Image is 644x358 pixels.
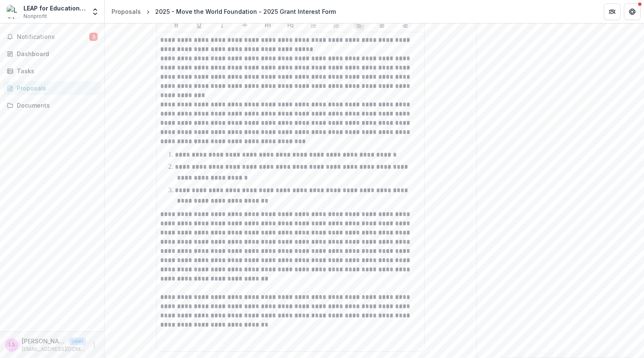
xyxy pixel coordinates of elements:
div: 2025 - Move the World Foundation - 2025 Grant Interest Form [155,7,336,16]
button: Underline [194,20,204,30]
button: Heading 2 [286,20,296,30]
div: Proposals [17,84,94,93]
div: Proposals [112,7,141,16]
button: Strike [240,20,250,30]
a: Dashboard [3,47,101,61]
button: Ordered List [331,20,341,30]
div: Dashboard [17,49,94,58]
div: Linda Saris [9,342,15,348]
button: More [89,340,99,350]
span: 3 [89,33,98,41]
button: Partners [604,3,621,20]
div: LEAP for Education, Inc. [23,4,86,13]
button: Notifications3 [3,30,101,44]
button: Align Center [377,20,387,30]
span: Nonprofit [23,13,47,20]
button: Italicize [217,20,227,30]
div: Tasks [17,67,94,75]
button: Align Left [354,20,364,30]
p: [PERSON_NAME] [22,337,65,345]
a: Proposals [108,5,144,18]
div: Documents [17,101,94,110]
a: Proposals [3,81,101,95]
a: Tasks [3,64,101,78]
button: Bold [171,20,182,30]
button: Get Help [624,3,641,20]
button: Open entity switcher [89,3,101,20]
p: [EMAIL_ADDRESS][DOMAIN_NAME] [22,345,86,353]
span: Notifications [17,33,89,41]
nav: breadcrumb [108,5,339,18]
p: User [69,337,86,345]
button: Bullet List [309,20,319,30]
img: LEAP for Education, Inc. [7,5,20,18]
button: Heading 1 [263,20,273,30]
button: Align Right [400,20,410,30]
a: Documents [3,98,101,112]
